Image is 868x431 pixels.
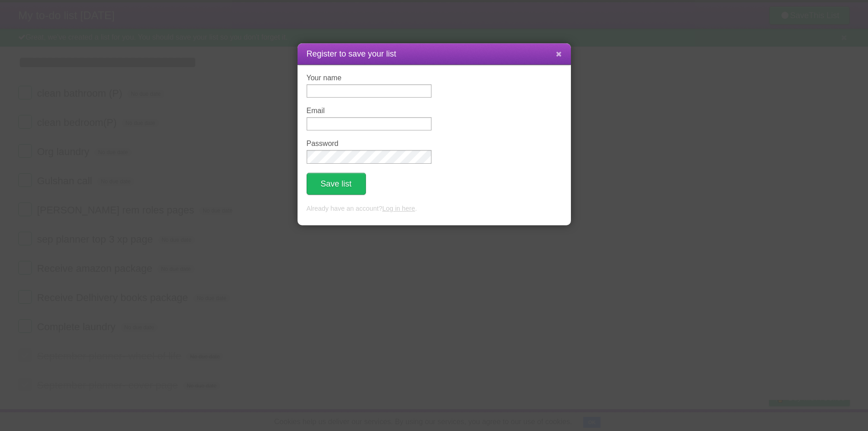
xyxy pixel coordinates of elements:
button: Save list [307,173,366,195]
a: Log in here [382,205,415,212]
h1: Register to save your list [307,48,562,60]
p: Already have an account? . [307,204,562,214]
label: Password [307,140,431,148]
label: Your name [307,74,431,82]
label: Email [307,107,431,115]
